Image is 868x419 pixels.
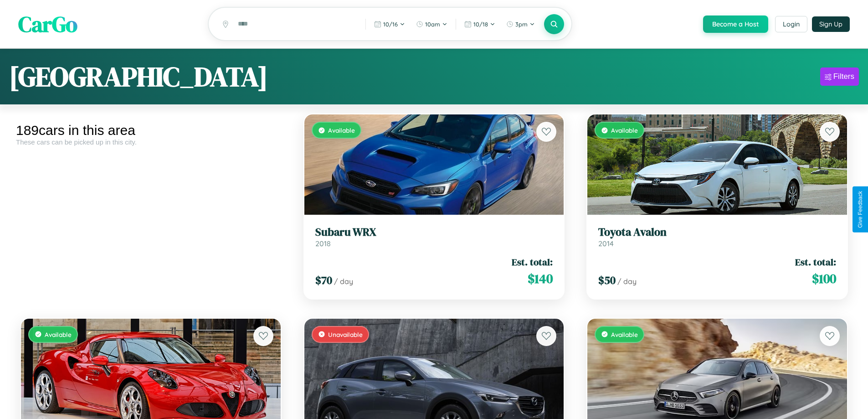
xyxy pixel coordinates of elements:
span: $ 50 [598,273,616,288]
span: 10am [425,21,440,28]
button: 10am [411,17,452,31]
span: Available [45,331,72,338]
span: $ 140 [528,269,553,288]
span: CarGo [18,9,77,39]
span: 10 / 18 [473,21,488,28]
button: Filters [820,67,859,86]
h1: [GEOGRAPHIC_DATA] [9,58,268,95]
span: 3pm [515,21,528,28]
span: Available [328,126,355,134]
h3: Toyota Avalon [598,226,836,239]
button: Become a Host [703,16,768,33]
button: 10/16 [370,17,410,31]
button: Login [775,16,807,32]
button: Sign Up [812,16,850,32]
div: These cars can be picked up in this city. [16,138,286,146]
span: Unavailable [328,331,363,338]
span: Available [611,126,638,134]
div: 189 cars in this area [16,123,286,138]
div: Give Feedback [857,191,863,228]
span: 2014 [598,239,614,248]
span: Est. total: [512,255,553,269]
span: Est. total: [795,255,836,269]
span: Available [611,331,638,338]
a: Subaru WRX2018 [315,226,553,248]
button: 3pm [502,17,539,31]
span: 2018 [315,239,331,248]
button: 10/18 [460,17,500,31]
span: $ 100 [812,269,836,288]
span: $ 70 [315,273,332,288]
div: Filters [833,72,854,81]
span: / day [334,277,353,286]
a: Toyota Avalon2014 [598,226,836,248]
span: / day [617,277,637,286]
span: 10 / 16 [383,21,398,28]
h3: Subaru WRX [315,226,553,239]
